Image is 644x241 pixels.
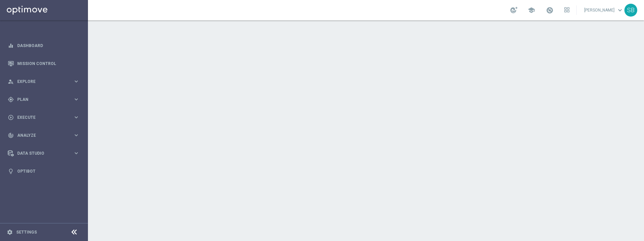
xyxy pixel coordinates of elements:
i: keyboard_arrow_right [73,114,79,121]
div: Analyze [8,132,73,138]
span: Data Studio [17,151,73,155]
span: Explore [17,80,73,84]
button: Data Studio keyboard_arrow_right [7,151,80,156]
a: Optibot [17,162,79,180]
i: equalizer [8,43,14,49]
div: Data Studio [8,150,73,156]
i: play_circle_outline [8,114,14,121]
i: keyboard_arrow_right [73,150,79,156]
button: track_changes Analyze keyboard_arrow_right [7,133,80,138]
div: Dashboard [8,37,79,54]
span: Plan [17,97,73,102]
button: person_search Explore keyboard_arrow_right [7,79,80,84]
div: SB [624,4,637,17]
i: settings [7,229,13,235]
i: track_changes [8,132,14,138]
a: Dashboard [17,37,79,54]
i: person_search [8,79,14,85]
a: [PERSON_NAME]keyboard_arrow_down [583,5,624,15]
button: play_circle_outline Execute keyboard_arrow_right [7,115,80,120]
span: school [528,6,535,14]
button: Mission Control [7,61,80,66]
a: Mission Control [17,54,79,72]
i: keyboard_arrow_right [73,132,79,138]
span: Analyze [17,133,73,137]
span: Execute [17,115,73,119]
div: Plan [8,96,73,103]
i: lightbulb [8,168,14,174]
div: Execute [8,114,73,121]
a: Settings [16,230,37,234]
i: keyboard_arrow_right [73,78,79,85]
button: lightbulb Optibot [7,169,80,174]
div: Optibot [8,162,79,180]
button: gps_fixed Plan keyboard_arrow_right [7,97,80,102]
i: keyboard_arrow_right [73,96,79,103]
div: Explore [8,79,73,85]
div: Mission Control [8,54,79,72]
button: equalizer Dashboard [7,43,80,48]
span: keyboard_arrow_down [616,6,624,14]
i: gps_fixed [8,96,14,103]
